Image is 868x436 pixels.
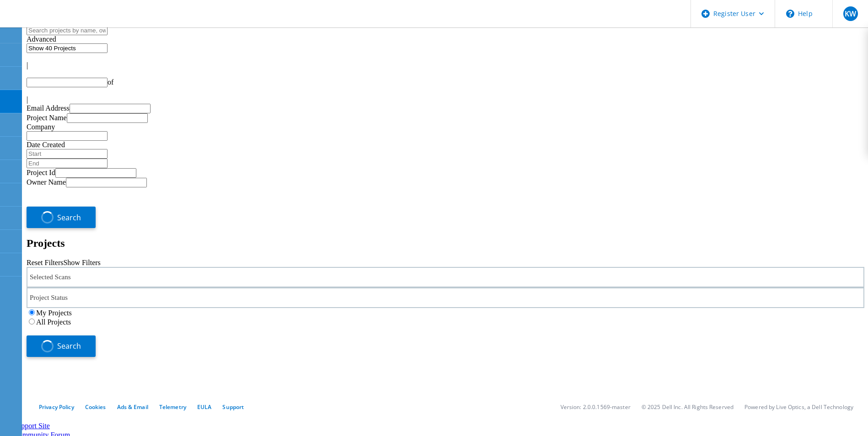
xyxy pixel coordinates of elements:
[108,78,113,86] span: of
[786,10,794,18] svg: \n
[27,259,63,266] a: Reset Filters
[85,403,106,411] a: Cookies
[13,422,50,430] a: Support Site
[27,35,56,43] span: Advanced
[57,341,81,351] span: Search
[27,178,66,186] label: Owner Name
[27,114,67,122] label: Project Name
[27,169,55,176] label: Project Id
[63,259,100,266] a: Show Filters
[27,123,55,131] label: Company
[27,61,864,69] div: |
[27,237,65,249] b: Projects
[39,403,74,411] a: Privacy Policy
[27,141,65,149] label: Date Created
[27,159,108,168] input: End
[27,335,96,357] button: Search
[27,207,96,228] button: Search
[27,26,108,35] input: Search projects by name, owner, ID, company, etc
[27,267,864,287] div: Selected Scans
[36,318,71,326] label: All Projects
[561,403,631,411] li: Version: 2.0.0.1569-master
[9,18,108,26] a: Live Optics Dashboard
[117,403,148,411] a: Ads & Email
[222,403,244,411] a: Support
[36,309,72,317] label: My Projects
[744,403,853,411] li: Powered by Live Optics, a Dell Technology
[27,96,864,104] div: |
[159,403,186,411] a: Telemetry
[197,403,211,411] a: EULA
[27,149,108,159] input: Start
[845,10,856,17] span: KW
[642,403,733,411] li: © 2025 Dell Inc. All Rights Reserved
[57,213,81,223] span: Search
[27,104,70,112] label: Email Address
[27,287,864,308] div: Project Status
